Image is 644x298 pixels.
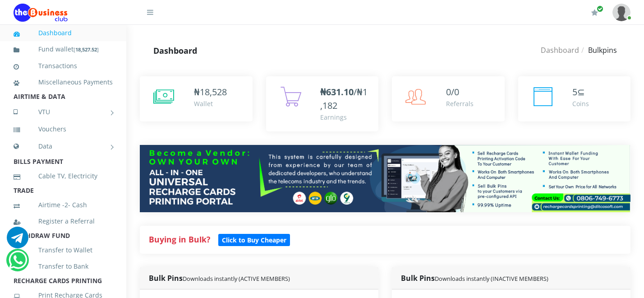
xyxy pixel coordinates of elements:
[597,5,603,12] span: Renew/Upgrade Subscription
[14,39,113,60] a: Fund wallet[18,527.52]
[579,45,617,56] li: Bulkpins
[149,234,210,245] strong: Buying in Bulk?
[446,99,474,108] div: Referrals
[153,45,197,56] strong: Dashboard
[183,275,290,283] small: Downloads instantly (ACTIVE MEMBERS)
[401,273,548,283] strong: Bulk Pins
[541,45,579,55] a: Dashboard
[222,236,286,244] b: Click to Buy Cheaper
[14,195,113,215] a: Airtime -2- Cash
[612,4,630,21] img: User
[14,135,113,158] a: Data
[194,99,227,108] div: Wallet
[218,234,290,245] a: Click to Buy Cheaper
[75,46,97,53] b: 18,527.52
[14,4,68,22] img: Logo
[14,166,113,186] a: Cable TV, Electricity
[9,256,27,271] a: Chat for support
[14,211,113,232] a: Register a Referral
[194,85,227,99] div: ₦
[140,145,630,212] img: multitenant_rcp.png
[572,85,589,99] div: ⊆
[14,256,113,277] a: Transfer to Bank
[320,86,368,112] span: /₦1,182
[7,233,28,248] a: Chat for support
[14,23,113,43] a: Dashboard
[149,273,290,283] strong: Bulk Pins
[591,9,598,16] i: Renew/Upgrade Subscription
[320,112,370,122] div: Earnings
[14,56,113,76] a: Transactions
[435,275,548,283] small: Downloads instantly (INACTIVE MEMBERS)
[140,76,253,121] a: ₦18,528 Wallet
[14,72,113,93] a: Miscellaneous Payments
[200,86,227,98] span: 18,528
[446,86,459,98] span: 0/0
[14,240,113,261] a: Transfer to Wallet
[392,76,505,121] a: 0/0 Referrals
[572,99,589,108] div: Coins
[572,86,577,98] span: 5
[14,101,113,123] a: VTU
[74,46,99,53] small: [ ]
[320,86,354,98] b: ₦631.10
[14,119,113,140] a: Vouchers
[266,76,379,131] a: ₦631.10/₦1,182 Earnings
